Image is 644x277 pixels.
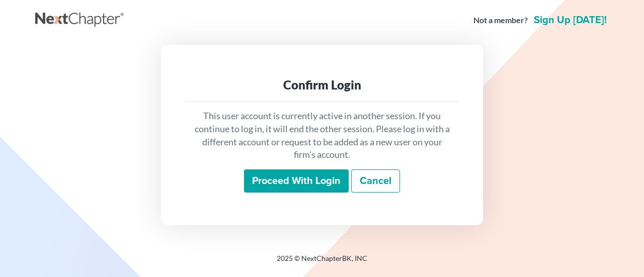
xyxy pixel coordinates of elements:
[35,253,609,271] div: 2025 © NextChapterBK, INC
[193,110,451,161] p: This user account is currently active in another session. If you continue to log in, it will end ...
[532,15,609,25] a: Sign up [DATE]!
[473,15,528,26] strong: Not a member?
[193,77,451,93] div: Confirm Login
[351,169,400,193] a: Cancel
[244,169,349,193] input: Proceed with login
